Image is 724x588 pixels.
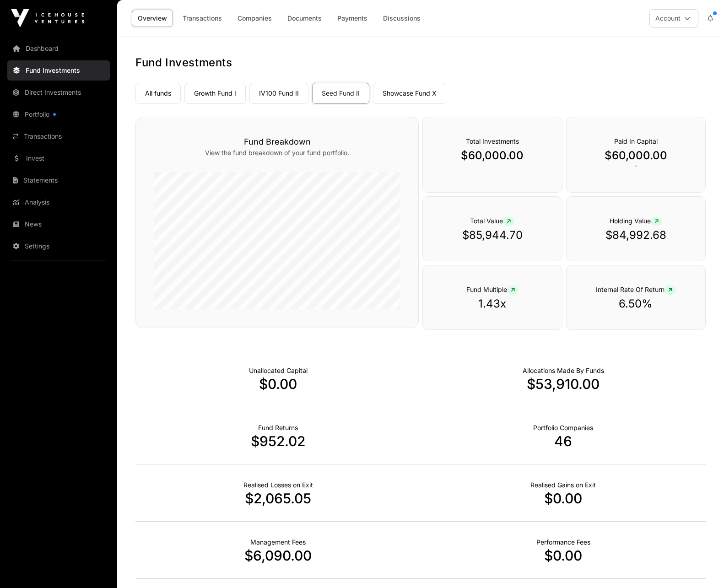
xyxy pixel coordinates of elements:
[7,126,110,146] a: Transactions
[135,433,421,449] p: $952.02
[470,217,514,225] span: Total Value
[250,538,306,547] p: Fund Management Fees incurred to date
[11,9,84,27] img: Icehouse Ventures Logo
[154,148,400,157] p: View the fund breakdown of your fund portfolio.
[135,55,706,70] h1: Fund Investments
[649,9,698,27] button: Account
[678,544,724,588] iframe: Chat Widget
[533,423,593,432] p: Number of Companies Deployed Into
[331,10,373,27] a: Payments
[7,60,110,81] a: Fund Investments
[466,286,519,293] span: Fund Multiple
[441,148,543,163] p: $60,000.00
[585,148,687,163] p: $60,000.00
[610,217,662,225] span: Holding Value
[566,117,706,193] div: `
[373,83,446,104] a: Showcase Fund X
[281,10,328,27] a: Documents
[596,286,676,293] span: Internal Rate Of Return
[523,366,604,375] p: Capital Deployed Into Companies
[7,214,110,234] a: News
[135,83,181,104] a: All funds
[585,297,687,311] p: 6.50%
[7,148,110,168] a: Invest
[421,547,706,564] p: $0.00
[7,236,110,256] a: Settings
[377,10,427,27] a: Discussions
[312,83,369,104] a: Seed Fund II
[614,137,658,145] span: Paid In Capital
[421,433,706,449] p: 46
[7,170,110,190] a: Statements
[258,423,298,432] p: Realised Returns from Funds
[249,83,308,104] a: IV100 Fund II
[177,10,228,27] a: Transactions
[184,83,246,104] a: Growth Fund I
[530,480,596,490] p: Net Realised on Positive Exits
[421,490,706,507] p: $0.00
[154,135,400,148] h3: Fund Breakdown
[7,192,110,212] a: Analysis
[585,228,687,243] p: $84,992.68
[536,538,590,547] p: Fund Performance Fees (Carry) incurred to date
[421,376,706,392] p: $53,910.00
[441,228,543,243] p: $85,944.70
[7,38,110,59] a: Dashboard
[243,480,313,490] p: Net Realised on Negative Exits
[249,366,308,375] p: Cash not yet allocated
[441,297,543,311] p: 1.43x
[132,10,173,27] a: Overview
[7,82,110,102] a: Direct Investments
[135,376,421,392] p: $0.00
[7,104,110,124] a: Portfolio
[466,137,519,145] span: Total Investments
[135,547,421,564] p: $6,090.00
[232,10,278,27] a: Companies
[135,490,421,507] p: $2,065.05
